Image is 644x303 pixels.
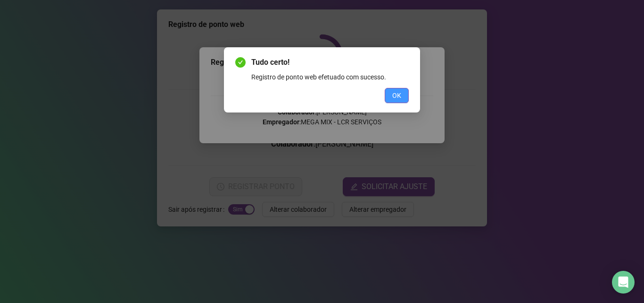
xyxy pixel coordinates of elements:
span: check-circle [235,57,246,68]
button: OK [385,88,409,103]
span: OK [392,90,401,101]
div: Open Intercom Messenger [612,271,635,294]
span: Tudo certo! [251,57,409,68]
div: Registro de ponto web efetuado com sucesso. [251,72,409,82]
